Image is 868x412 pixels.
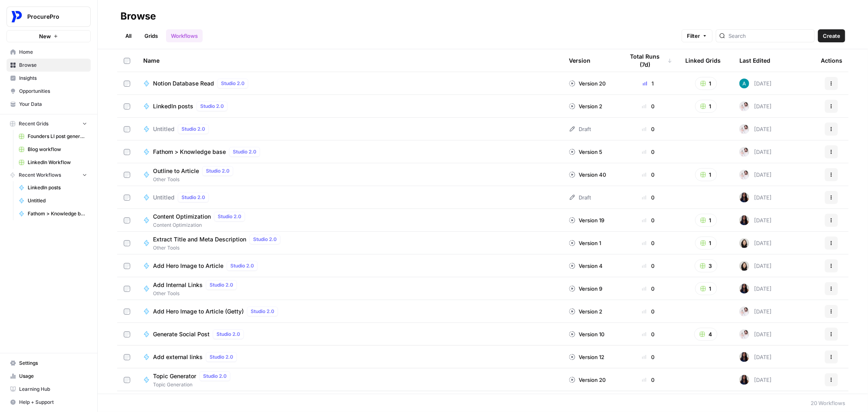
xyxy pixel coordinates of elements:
[685,49,721,72] div: Linked Grids
[153,290,240,297] span: Other Tools
[143,193,556,202] a: UntitledStudio 2.0
[624,102,672,110] div: 0
[7,7,91,27] button: Workspace: ProcurePro
[739,261,749,271] img: t5ef5oef8zpw1w4g2xghobes91mw
[569,285,602,293] div: Version 9
[739,79,749,88] img: fefg31a9c9kact3nvtz4j4qui4pl
[624,49,672,72] div: Total Runs (7d)
[624,262,672,270] div: 0
[181,125,205,133] span: Studio 2.0
[569,216,604,224] div: Version 19
[823,32,840,40] span: Create
[153,381,234,388] span: Topic Generation
[569,193,591,202] div: Draft
[739,352,749,362] img: rox323kbkgutb4wcij4krxobkpon
[624,193,672,202] div: 0
[143,280,556,297] a: Add Internal LinksStudio 2.0Other Tools
[695,237,717,250] button: 1
[19,386,87,393] span: Learning Hub
[624,353,672,361] div: 0
[15,130,91,143] a: Founders LI post generator
[28,210,87,217] span: Fathom > Knowledge base
[200,103,224,110] span: Studio 2.0
[7,59,91,72] a: Browse
[739,307,772,316] div: [DATE]
[818,29,845,42] button: Create
[739,49,770,72] div: Last Edited
[143,307,556,316] a: Add Hero Image to Article (Getty)Studio 2.0
[120,29,136,42] a: All
[143,261,556,271] a: Add Hero Image to ArticleStudio 2.0
[7,98,91,111] a: Your Data
[221,80,245,87] span: Studio 2.0
[624,148,672,156] div: 0
[739,170,772,180] div: [DATE]
[7,169,91,181] button: Recent Workflows
[19,171,61,179] span: Recent Workflows
[569,330,604,338] div: Version 10
[153,148,226,156] span: Fathom > Knowledge base
[7,72,91,85] a: Insights
[28,184,87,191] span: LinkedIn posts
[143,234,556,252] a: Extract Title and Meta DescriptionStudio 2.0Other Tools
[569,376,606,384] div: Version 20
[39,32,51,40] span: New
[624,330,672,338] div: 0
[153,125,175,133] span: Untitled
[206,167,230,175] span: Studio 2.0
[19,88,87,95] span: Opportunities
[7,383,91,396] a: Learning Hub
[682,29,713,42] button: Filter
[143,49,556,72] div: Name
[694,328,717,341] button: 4
[218,213,241,220] span: Studio 2.0
[153,193,175,202] span: Untitled
[624,285,672,293] div: 0
[739,238,749,248] img: t5ef5oef8zpw1w4g2xghobes91mw
[120,10,156,23] div: Browse
[695,77,717,90] button: 1
[739,307,749,316] img: zn1g6avbrte1o0734ny9fi1hdzi8
[153,176,236,183] span: Other Tools
[28,197,87,204] span: Untitled
[739,147,749,157] img: zn1g6avbrte1o0734ny9fi1hdzi8
[624,171,672,179] div: 0
[695,282,717,295] button: 1
[739,79,772,88] div: [DATE]
[153,244,284,252] span: Other Tools
[19,61,87,69] span: Browse
[7,357,91,370] a: Settings
[166,29,203,42] a: Workflows
[19,399,87,406] span: Help + Support
[153,307,244,316] span: Add Hero Image to Article (Getty)
[153,167,199,175] span: Outline to Article
[739,101,749,111] img: zn1g6avbrte1o0734ny9fi1hdzi8
[739,375,772,385] div: [DATE]
[143,329,556,339] a: Generate Social PostStudio 2.0
[569,307,602,316] div: Version 2
[739,193,749,202] img: rox323kbkgutb4wcij4krxobkpon
[7,30,91,42] button: New
[624,307,672,316] div: 0
[19,101,87,108] span: Your Data
[153,221,248,229] span: Content Optimization
[739,170,749,180] img: zn1g6avbrte1o0734ny9fi1hdzi8
[143,212,556,229] a: Content OptimizationStudio 2.0Content Optimization
[569,171,606,179] div: Version 40
[153,262,223,270] span: Add Hero Image to Article
[811,399,845,407] div: 20 Workflows
[687,32,700,40] span: Filter
[739,215,749,225] img: rox323kbkgutb4wcij4krxobkpon
[624,125,672,133] div: 0
[210,353,233,361] span: Studio 2.0
[27,13,77,21] span: ProcurePro
[143,166,556,183] a: Outline to ArticleStudio 2.0Other Tools
[624,79,672,88] div: 1
[821,49,842,72] div: Actions
[695,168,717,181] button: 1
[695,214,717,227] button: 1
[233,148,256,156] span: Studio 2.0
[569,102,602,110] div: Version 2
[739,124,749,134] img: zn1g6avbrte1o0734ny9fi1hdzi8
[739,284,749,294] img: rox323kbkgutb4wcij4krxobkpon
